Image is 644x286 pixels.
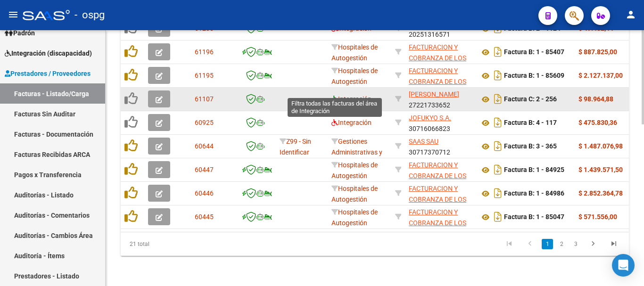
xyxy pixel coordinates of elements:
[409,42,472,62] div: 30715497456
[504,25,561,33] strong: Factura B: 2 - 1124
[195,95,214,103] span: 61107
[409,114,451,122] span: JOFUKYO S.A.
[584,239,602,249] a: go to next page
[625,9,636,20] mat-icon: person
[331,67,378,85] span: Hospitales de Autogestión
[409,160,472,180] div: 30715497456
[492,44,504,59] i: Descargar documento
[331,161,378,180] span: Hospitales de Autogestión
[409,207,472,227] div: 30715497456
[195,189,214,197] span: 60446
[409,136,472,156] div: 30717370712
[195,119,214,126] span: 60925
[504,49,564,56] strong: Factura B: 1 - 85407
[409,113,472,132] div: 30716066823
[542,239,553,249] a: 1
[578,95,613,103] strong: $ 98.964,88
[195,166,214,173] span: 60447
[556,239,567,249] a: 2
[612,254,635,277] div: Open Intercom Messenger
[578,142,623,150] strong: $ 1.487.076,98
[5,28,35,38] span: Padrón
[409,183,472,203] div: 30715497456
[492,209,504,224] i: Descargar documento
[578,213,617,221] strong: $ 571.556,00
[578,119,617,126] strong: $ 475.830,36
[540,236,554,252] li: page 1
[409,185,466,224] span: FACTURACION Y COBRANZA DE LOS EFECTORES PUBLICOS S.E.
[409,43,466,83] span: FACTURACION Y COBRANZA DE LOS EFECTORES PUBLICOS S.E.
[8,9,19,20] mat-icon: menu
[578,72,623,79] strong: $ 2.127.137,00
[331,119,372,126] span: Integración
[409,208,466,248] span: FACTURACION Y COBRANZA DE LOS EFECTORES PUBLICOS S.E.
[569,236,583,252] li: page 3
[504,190,564,197] strong: Factura B: 1 - 84986
[578,166,623,173] strong: $ 1.439.571,50
[331,95,372,103] span: Integración
[195,48,214,56] span: 61196
[409,90,459,98] span: [PERSON_NAME]
[5,68,91,79] span: Prestadores / Proveedores
[492,115,504,130] i: Descargar documento
[504,72,564,80] strong: Factura B: 1 - 85609
[331,185,378,203] span: Hospitales de Autogestión
[492,186,504,201] i: Descargar documento
[331,208,378,227] span: Hospitales de Autogestión
[195,213,214,221] span: 60445
[409,138,438,145] span: SAAS SAU
[504,119,557,127] strong: Factura B: 4 - 117
[280,138,311,156] span: Z99 - Sin Identificar
[195,142,214,150] span: 60644
[578,48,617,56] strong: $ 887.825,00
[504,213,564,221] strong: Factura B: 1 - 85047
[492,139,504,154] i: Descargar documento
[331,43,378,62] span: Hospitales de Autogestión
[605,239,623,249] a: go to last page
[5,48,92,58] span: Integración (discapacidad)
[409,65,472,85] div: 30715497456
[492,68,504,83] i: Descargar documento
[554,236,569,252] li: page 2
[121,232,221,256] div: 21 total
[504,166,564,174] strong: Factura B: 1 - 84925
[195,72,214,79] span: 61195
[504,96,557,103] strong: Factura C: 2 - 256
[500,239,518,249] a: go to first page
[504,143,557,150] strong: Factura B: 3 - 365
[74,5,105,25] span: - ospg
[492,162,504,177] i: Descargar documento
[409,67,466,106] span: FACTURACION Y COBRANZA DE LOS EFECTORES PUBLICOS S.E.
[409,161,466,201] span: FACTURACION Y COBRANZA DE LOS EFECTORES PUBLICOS S.E.
[331,138,382,167] span: Gestiones Administrativas y Otros
[409,89,472,109] div: 27221733652
[521,239,539,249] a: go to previous page
[578,189,623,197] strong: $ 2.852.364,78
[570,239,581,249] a: 3
[492,91,504,106] i: Descargar documento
